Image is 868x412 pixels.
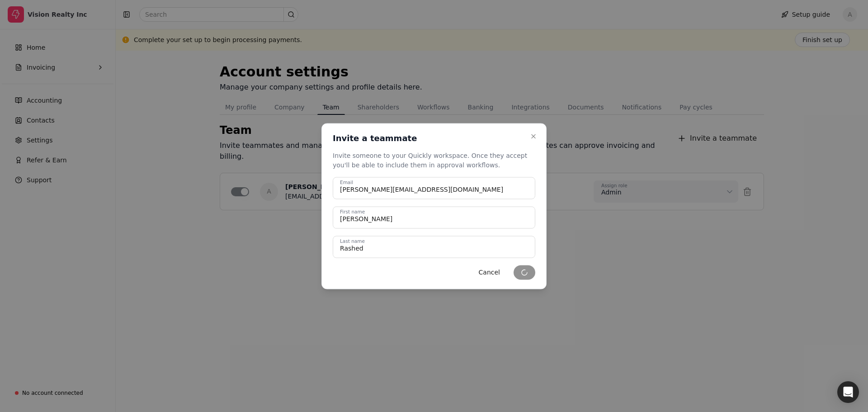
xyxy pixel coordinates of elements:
[340,179,353,186] label: Email
[340,238,365,245] label: Last name
[333,151,535,170] div: Invite someone to your Quickly workspace. Once they accept you'll be able to include them in appr...
[472,265,507,279] button: Cancel
[340,208,365,216] label: First name
[333,133,417,143] h2: Invite a teammate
